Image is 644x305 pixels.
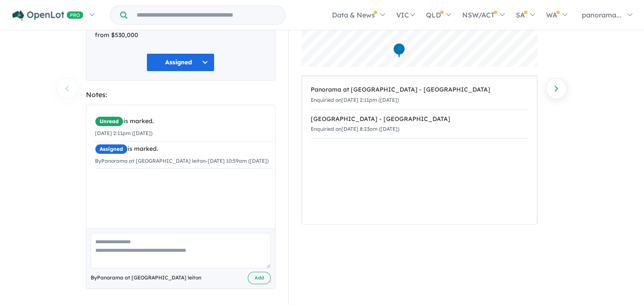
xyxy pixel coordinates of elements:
div: Map marker [392,43,405,58]
img: Openlot PRO Logo White [12,10,83,21]
small: [DATE] 2:11pm ([DATE]) [95,130,152,136]
button: Add [248,272,271,284]
div: is marked. [95,116,273,127]
small: Enquiried on [DATE] 2:11pm ([DATE]) [311,97,399,103]
div: [GEOGRAPHIC_DATA] - [GEOGRAPHIC_DATA] [311,114,528,124]
small: Enquiried on [DATE] 8:23am ([DATE]) [311,126,399,132]
span: panorama... [582,11,621,19]
span: By Panorama at [GEOGRAPHIC_DATA] leiton [91,273,201,282]
a: Panorama at [GEOGRAPHIC_DATA] - [GEOGRAPHIC_DATA]Enquiried on[DATE] 2:11pm ([DATE]) [311,81,528,110]
span: Assigned [95,144,128,154]
button: Assigned [146,53,215,72]
div: Notes: [86,89,275,101]
div: Panorama at [GEOGRAPHIC_DATA] - [GEOGRAPHIC_DATA] [311,85,528,95]
input: Try estate name, suburb, builder or developer [129,6,283,24]
div: is marked. [95,144,273,154]
span: Unread [95,116,123,127]
a: [GEOGRAPHIC_DATA] - [GEOGRAPHIC_DATA]Enquiried on[DATE] 8:23am ([DATE]) [311,109,528,139]
small: By Panorama at [GEOGRAPHIC_DATA] leiton - [DATE] 10:59am ([DATE]) [95,158,269,164]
